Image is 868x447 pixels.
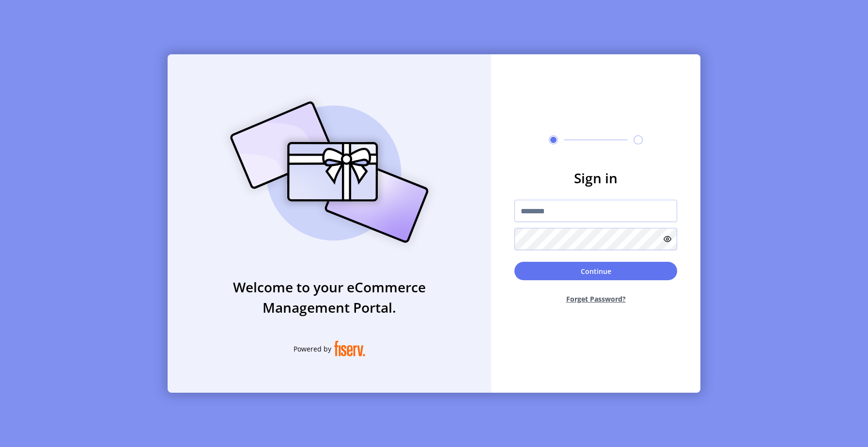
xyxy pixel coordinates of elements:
[294,344,331,354] span: Powered by
[514,262,677,280] button: Continue
[514,168,677,188] h3: Sign in
[216,91,443,254] img: card_Illustration.svg
[514,286,677,312] button: Forget Password?
[168,277,491,318] h3: Welcome to your eCommerce Management Portal.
